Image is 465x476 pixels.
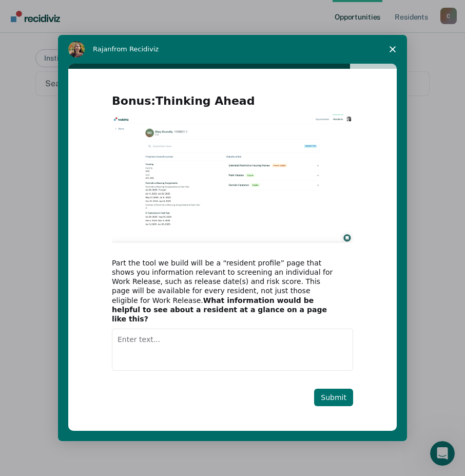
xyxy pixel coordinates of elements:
span: Rajan [93,45,112,53]
b: Thinking Ahead [156,94,255,107]
img: Profile image for Rajan [68,41,85,58]
b: What information would be helpful to see about a resident at a glance on a page like this? [112,296,327,323]
h2: Bonus: [112,93,353,115]
span: Close survey [378,35,407,64]
div: Part the tool we build will be a “resident profile” page that shows you information relevant to s... [112,258,338,323]
textarea: Enter text... [112,329,353,371]
button: Submit [314,389,353,406]
span: from Recidiviz [112,45,159,53]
